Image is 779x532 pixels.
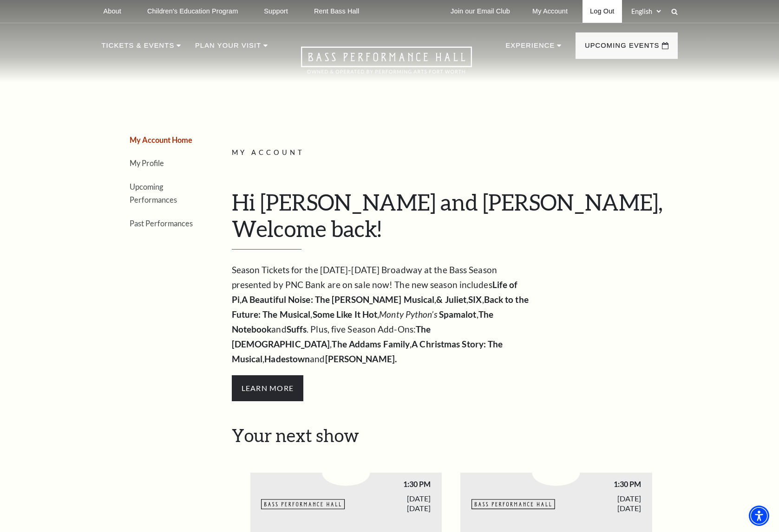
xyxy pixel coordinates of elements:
span: My Account [232,148,305,156]
p: Upcoming Events [585,40,660,57]
strong: The Notebook [232,309,493,334]
strong: SIX [468,294,482,305]
span: [DATE] [DATE] [346,494,431,513]
p: About [104,7,121,15]
p: Support [264,7,288,15]
strong: The [DEMOGRAPHIC_DATA] [232,324,431,349]
span: 1:30 PM [556,479,641,489]
strong: The Addams Family [332,339,410,349]
p: Experience [505,40,555,57]
strong: A Christmas Story: The Musical [232,339,503,364]
strong: Hadestown [264,353,310,364]
a: Hamilton Learn More [232,382,304,393]
div: Accessibility Menu [749,506,769,526]
strong: Suffs [287,324,307,334]
strong: Spamalot [439,309,477,320]
strong: & Juliet [436,294,466,305]
a: Open this option [268,46,505,82]
span: [DATE] [DATE] [556,494,641,513]
span: 1:30 PM [346,479,431,489]
p: Tickets & Events [102,40,175,57]
h2: Your next show [232,425,671,446]
strong: Some Like It Hot [313,309,378,320]
h1: Hi [PERSON_NAME] and [PERSON_NAME], Welcome back! [232,189,671,250]
p: Season Tickets for the [DATE]-[DATE] Broadway at the Bass Season presented by PNC Bank are on sal... [232,263,534,366]
strong: A Beautiful Noise: The [PERSON_NAME] Musical [242,294,434,305]
p: Children's Education Program [147,7,238,15]
p: Rent Bass Hall [314,7,360,15]
span: Learn More [232,375,304,401]
p: Plan Your Visit [195,40,261,57]
select: Select: [629,7,662,16]
a: My Account Home [130,135,192,144]
em: Monty Python’s [379,309,437,320]
a: Past Performances [130,219,193,228]
strong: Back to the Future: The Musical [232,294,529,320]
strong: [PERSON_NAME]. [325,353,397,364]
a: Upcoming Performances [130,182,177,205]
a: My Profile [130,159,164,167]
